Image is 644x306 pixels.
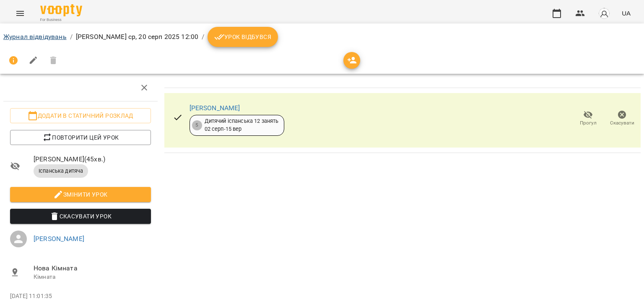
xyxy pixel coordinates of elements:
button: Прогул [571,107,605,130]
button: Урок відбувся [208,27,278,47]
p: [DATE] 11:01:35 [10,292,151,301]
div: Дитячий іспанська 12 занять 02 серп - 15 вер [205,117,279,133]
a: [PERSON_NAME] [34,235,84,243]
img: Voopty Logo [40,4,82,16]
img: avatar_s.png [598,8,610,19]
nav: breadcrumb [3,27,641,47]
p: [PERSON_NAME] ср, 20 серп 2025 12:00 [76,32,198,42]
button: Повторити цей урок [10,130,151,145]
button: Змінити урок [10,187,151,202]
span: For Business [40,17,82,23]
span: Прогул [580,119,597,127]
span: Додати в статичний розклад [17,111,144,121]
button: Додати в статичний розклад [10,108,151,123]
button: UA [618,5,634,21]
li: / [202,32,204,42]
a: Журнал відвідувань [3,33,67,41]
p: Кімната [34,273,151,281]
span: Урок відбувся [214,32,271,42]
button: Скасувати [605,107,639,130]
div: 5 [192,120,202,130]
span: [PERSON_NAME] ( 45 хв. ) [34,154,151,164]
span: Повторити цей урок [17,132,144,143]
span: UA [622,9,631,18]
span: Скасувати [610,119,634,127]
button: Menu [10,3,30,23]
span: Змінити урок [17,189,144,200]
span: Нова Кімната [34,263,151,273]
a: [PERSON_NAME] [190,104,240,112]
li: / [70,32,73,42]
span: Іспанська дитяча [34,167,88,175]
button: Скасувати Урок [10,209,151,224]
span: Скасувати Урок [17,211,144,221]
